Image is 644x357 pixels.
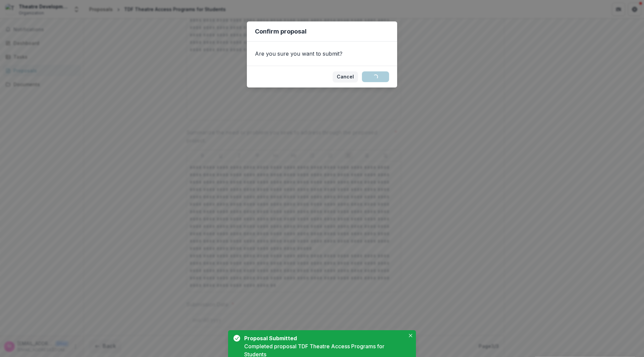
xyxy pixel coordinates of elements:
header: Confirm proposal [247,21,397,42]
div: Proposal Submitted [244,334,402,342]
button: Cancel [333,71,358,82]
button: Close [407,332,415,340]
div: Are you sure you want to submit? [247,42,397,66]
